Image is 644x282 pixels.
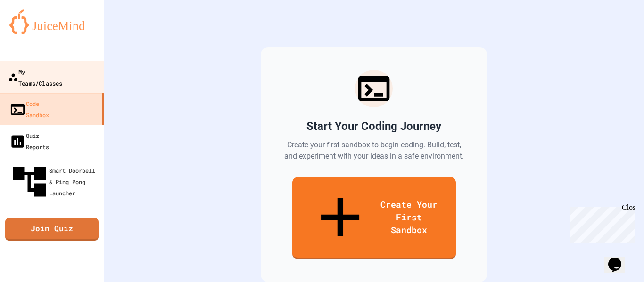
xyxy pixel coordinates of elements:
div: Chat with us now!Close [4,4,65,60]
a: Create Your First Sandbox [292,177,456,259]
h2: Start Your Coding Journey [306,119,441,134]
img: logo-orange.svg [9,9,94,34]
p: Create your first sandbox to begin coding. Build, test, and experiment with your ideas in a safe ... [283,139,464,162]
div: Quiz Reports [9,130,49,153]
iframe: chat widget [566,203,635,243]
div: Smart Doorbell & Ping Pong Launcher [9,162,100,201]
a: Join Quiz [5,218,99,241]
div: My Teams/Classes [8,65,62,89]
iframe: chat widget [604,244,635,273]
div: Code Sandbox [9,98,49,121]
